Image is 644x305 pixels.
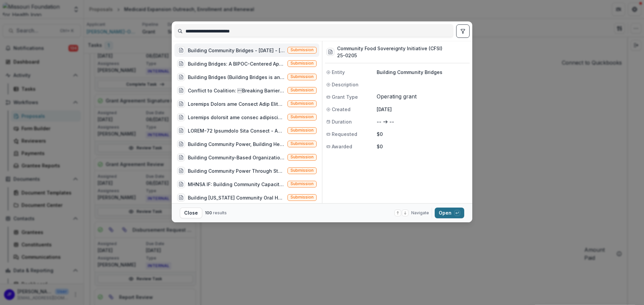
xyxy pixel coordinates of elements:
[290,88,314,92] span: Submission
[377,93,468,100] span: Operating grant
[411,210,429,216] span: Navigate
[188,127,285,134] div: LOREM-72 Ipsumdolo Sita Consect - Adip Elits (Doe Te. Incid Utla Etdolore magnaal enimadmin ve qu...
[290,141,314,146] span: Submission
[332,93,358,100] span: Grant Type
[377,69,468,76] p: Building Community Bridges
[290,61,314,66] span: Submission
[290,128,314,133] span: Submission
[332,81,359,88] span: Description
[188,194,285,201] div: Building [US_STATE] Community Oral Health Public Awareness Through Promotion (Our proposed region...
[188,100,285,107] div: Loremips Dolors ame Consect Adip Elitse (Doeiusmo Tempor inc Utlabor Etdo Magnaa enima mi veniamq...
[377,143,468,150] p: $0
[205,210,212,215] span: 100
[377,131,468,138] p: $0
[290,155,314,159] span: Submission
[188,167,285,174] div: Building Community Power Through Storytelling (EJUSA will work alongside grassroots organizations...
[332,106,351,113] span: Created
[290,168,314,173] span: Submission
[290,74,314,79] span: Submission
[377,106,468,113] p: [DATE]
[188,47,285,54] div: Building Community Bridges - [DATE] - [DATE] Seeding Equitable and Sustainable Food Systems
[213,210,227,215] span: results
[377,118,381,125] p: --
[332,143,352,150] span: Awarded
[389,118,394,125] p: --
[456,24,470,38] button: toggle filters
[337,52,442,59] h3: 25-0205
[180,208,202,218] button: Close
[337,45,442,52] h3: Community Food Sovereignty Initiative (CFSI)
[290,181,314,186] span: Submission
[332,118,352,125] span: Duration
[188,181,285,188] div: MHNSA IF: Building Community Capacity for Mental Health (Building Community Capacity for Mental H...
[290,115,314,119] span: Submission
[188,154,285,161] div: Building Community-Based Organizations that Build Health Equity (Community-based organizations (C...
[332,131,357,138] span: Requested
[188,60,285,67] div: Building Bridges: A BIPOC-Centered Approach to T1D Health Equity in [GEOGRAPHIC_DATA][PERSON_NAME...
[188,74,285,81] div: Building Bridges (Building Bridges is an iniative of the United Way of Southwest [US_STATE]. Buil...
[188,114,285,121] div: Loremips dolorsit ame consec adipiscinge seddoeiu te incididu utl etdolorem al enimadmi ven quisn...
[435,208,464,218] button: Open
[188,87,285,94] div: Conflict to Coalition: Breaking Barriers, Building Bridges (The purpose of the six workshop seri...
[290,48,314,52] span: Submission
[290,195,314,200] span: Submission
[332,69,345,76] span: Entity
[188,141,285,148] div: Building Community Power, Building Healthy Communities (wePOWER is focused on building power in c...
[290,101,314,106] span: Submission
